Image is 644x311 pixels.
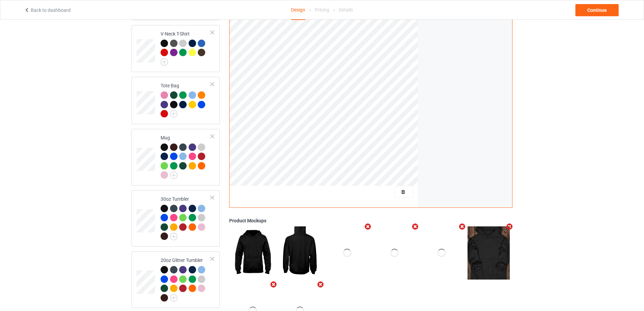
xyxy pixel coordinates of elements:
[229,218,512,224] div: Product Mockups
[269,281,278,288] i: Remove mockup
[161,196,211,240] div: 30oz Tumbler
[339,0,353,19] div: Details
[24,7,71,13] a: Back to dashboard
[132,77,220,124] div: Tote Bag
[132,129,220,185] div: Mug
[291,0,305,20] div: Design
[170,110,177,117] img: svg+xml;base64,PD94bWwgdmVyc2lvbj0iMS4wIiBlbmNvZGluZz0iVVRGLTgiPz4KPHN2ZyB3aWR0aD0iMjJweCIgaGVpZ2...
[132,25,220,72] div: V-Neck T-Shirt
[232,227,274,280] img: regular.jpg
[170,172,177,179] img: svg+xml;base64,PD94bWwgdmVyc2lvbj0iMS4wIiBlbmNvZGluZz0iVVRGLTgiPz4KPHN2ZyB3aWR0aD0iMjJweCIgaGVpZ2...
[505,223,514,230] i: Remove mockup
[170,233,177,240] img: svg+xml;base64,PD94bWwgdmVyc2lvbj0iMS4wIiBlbmNvZGluZz0iVVRGLTgiPz4KPHN2ZyB3aWR0aD0iMjJweCIgaGVpZ2...
[575,4,619,16] div: Continue
[132,251,220,308] div: 20oz Glitter Tumbler
[132,190,220,247] div: 30oz Tumbler
[279,227,321,280] img: regular.jpg
[458,223,467,230] i: Remove mockup
[364,223,372,230] i: Remove mockup
[161,257,211,301] div: 20oz Glitter Tumbler
[161,134,211,178] div: Mug
[411,223,419,230] i: Remove mockup
[468,227,510,280] img: regular.jpg
[315,0,329,19] div: Pricing
[161,58,168,66] img: svg+xml;base64,PD94bWwgdmVyc2lvbj0iMS4wIiBlbmNvZGluZz0iVVRGLTgiPz4KPHN2ZyB3aWR0aD0iMjJweCIgaGVpZ2...
[161,30,211,63] div: V-Neck T-Shirt
[170,294,177,302] img: svg+xml;base64,PD94bWwgdmVyc2lvbj0iMS4wIiBlbmNvZGluZz0iVVRGLTgiPz4KPHN2ZyB3aWR0aD0iMjJweCIgaGVpZ2...
[316,281,325,288] i: Remove mockup
[161,82,211,117] div: Tote Bag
